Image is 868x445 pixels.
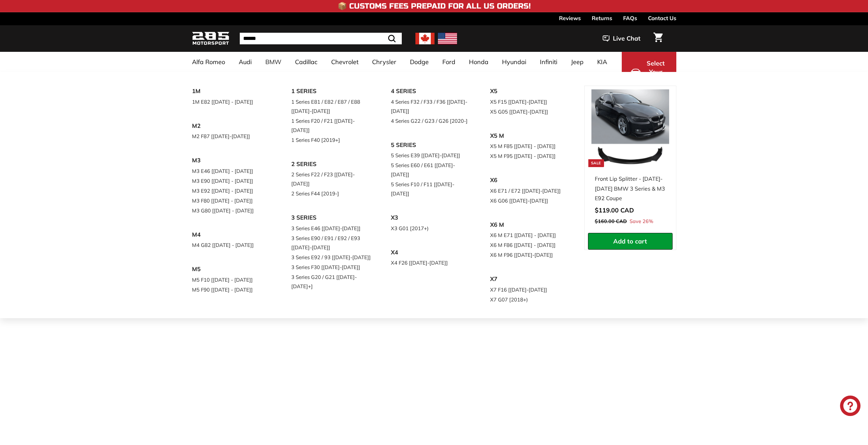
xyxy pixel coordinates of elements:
a: 5 Series F10 / F11 [[DATE]-[DATE]] [391,179,471,198]
input: Search [240,33,402,44]
a: 4 Series F32 / F33 / F36 [[DATE]-[DATE]] [391,97,471,116]
h4: 📦 Customs Fees Prepaid for All US Orders! [338,2,531,10]
a: Hyundai [495,52,533,72]
span: Add to cart [613,237,647,245]
a: BMW [259,52,288,72]
a: X5 G05 [[DATE]-[DATE]] [490,107,571,117]
a: M3 G80 [[DATE] - [DATE]] [192,206,273,216]
span: Select Your Vehicle [644,59,667,85]
a: Dodge [403,52,436,72]
inbox-online-store-chat: Shopify online store chat [838,396,863,418]
a: Ford [436,52,462,72]
a: Cadillac [288,52,324,72]
a: X7 F16 [[DATE]-[DATE]] [490,285,571,295]
a: Honda [462,52,495,72]
button: Live Chat [594,30,649,47]
button: Add to cart [588,233,673,250]
a: M4 G82 [[DATE] - [DATE]] [192,240,273,250]
a: M4 [192,229,273,240]
a: M3 E92 [[DATE] - [DATE]] [192,186,273,196]
a: X5 F15 [[DATE]-[DATE]] [490,97,571,107]
a: 1 Series F40 [2019+] [291,135,372,145]
a: X3 [391,212,471,223]
a: Reviews [559,12,581,24]
span: $119.00 CAD [595,206,634,214]
a: Jeep [564,52,590,72]
a: 3 Series E46 [[DATE]-[DATE]] [291,223,372,233]
a: X5 M F95 [[DATE] - [DATE]] [490,151,571,161]
a: 1 Series F20 / F21 [[DATE]-[DATE]] [291,116,372,135]
a: X6 M F96 [[DATE]-[DATE]] [490,250,571,260]
a: M5 F90 [[DATE] - [DATE]] [192,285,273,295]
a: 2 Series F44 [2019-] [291,189,372,198]
a: X5 M F85 [[DATE] - [DATE]] [490,141,571,151]
a: M3 F80 [[DATE] - [DATE]] [192,196,273,206]
a: M5 [192,264,273,275]
a: X6 [490,175,571,186]
a: 2 SERIES [291,159,372,170]
a: X5 M [490,130,571,142]
a: X6 E71 / E72 [[DATE]-[DATE]] [490,186,571,196]
a: 2 Series F22 / F23 [[DATE]-[DATE]] [291,169,372,189]
a: 1M [192,86,273,97]
a: 4 Series G22 / G23 / G26 [2020-] [391,116,471,126]
a: X5 [490,86,571,97]
a: 3 Series E90 / E91 / E92 / E93 [[DATE]-[DATE]] [291,233,372,252]
a: Chrysler [365,52,403,72]
span: Live Chat [613,34,641,43]
a: Contact Us [648,12,676,24]
a: X6 M E71 [[DATE] - [DATE]] [490,230,571,240]
a: KIA [590,52,614,72]
a: X6 M [490,219,571,231]
div: Sale [588,159,604,167]
a: M5 F10 [[DATE] - [DATE]] [192,275,273,285]
a: 3 SERIES [291,212,372,223]
a: Returns [592,12,612,24]
a: M3 E46 [[DATE] - [DATE]] [192,166,273,176]
a: 4 SERIES [391,86,471,97]
a: 1M E82 [[DATE] - [DATE]] [192,97,273,107]
a: 3 Series F30 [[DATE]-[DATE]] [291,262,372,272]
div: Front Lip Splitter - [DATE]-[DATE] BMW 3 Series & M3 E92 Coupe [595,174,666,203]
a: Audi [232,52,259,72]
a: X7 G07 [2018+) [490,295,571,305]
a: 3 Series E92 / 93 [[DATE]-[DATE]] [291,252,372,262]
a: X6 G06 [[DATE]-[DATE]] [490,196,571,206]
a: M3 [192,155,273,166]
a: Alfa Romeo [185,52,232,72]
a: M2 F87 [[DATE]-[DATE]] [192,131,273,141]
a: 5 SERIES [391,139,471,151]
a: 5 Series E39 [[DATE]-[DATE]] [391,150,471,160]
a: Sale Front Lip Splitter - [DATE]-[DATE] BMW 3 Series & M3 E92 Coupe Save 26% [588,86,673,233]
a: X6 M F86 [[DATE] - [DATE]] [490,240,571,250]
a: Infiniti [533,52,564,72]
a: 1 SERIES [291,86,372,97]
a: 3 Series G20 / G21 [[DATE]-[DATE]+] [291,272,372,291]
a: M2 [192,120,273,132]
a: Chevrolet [324,52,365,72]
span: Save 26% [630,217,653,226]
a: X3 G01 [2017+) [391,223,471,233]
a: X7 [490,273,571,285]
a: X4 F26 [[DATE]-[DATE]] [391,258,471,268]
img: Logo_285_Motorsport_areodynamics_components [192,31,230,47]
span: $160.00 CAD [595,218,627,224]
a: X4 [391,247,471,258]
a: Cart [649,27,667,50]
a: 1 Series E81 / E82 / E87 / E88 [[DATE]-[DATE]] [291,97,372,116]
a: M3 E90 [[DATE] - [DATE]] [192,176,273,186]
a: 5 Series E60 / E61 [[DATE]-[DATE]] [391,160,471,179]
a: FAQs [623,12,637,24]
